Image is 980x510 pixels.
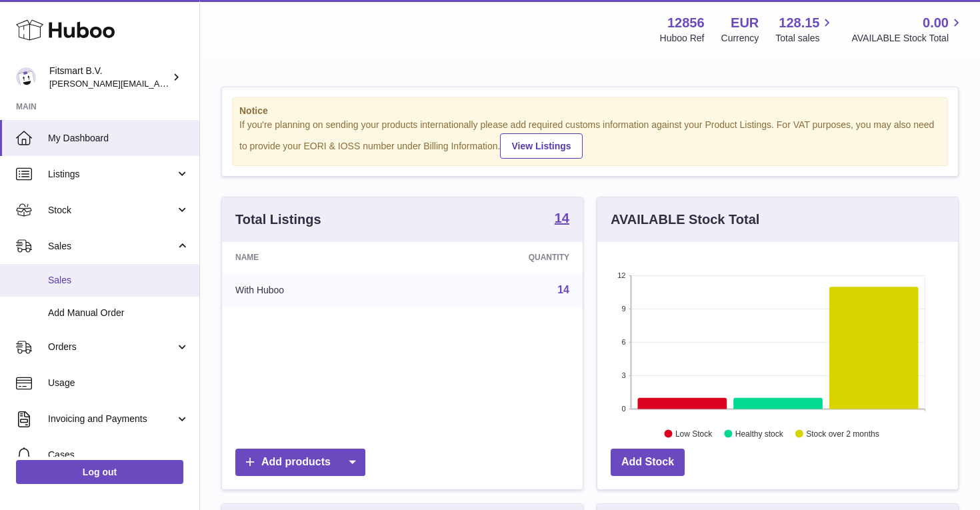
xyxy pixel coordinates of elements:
span: Sales [48,240,175,253]
span: Cases [48,449,189,461]
div: Huboo Ref [660,32,705,45]
a: View Listings [500,133,582,159]
a: Add products [235,449,365,476]
th: Name [222,242,412,273]
strong: 12856 [667,14,705,32]
th: Quantity [412,242,583,273]
span: 128.15 [779,14,819,32]
span: Total sales [775,32,835,45]
a: Log out [16,460,183,484]
div: Fitsmart B.V. [49,65,169,90]
span: AVAILABLE Stock Total [851,32,964,45]
span: [PERSON_NAME][EMAIL_ADDRESS][DOMAIN_NAME] [49,78,267,89]
span: Sales [48,274,189,287]
h3: AVAILABLE Stock Total [611,211,759,229]
span: My Dashboard [48,132,189,145]
strong: 14 [555,211,569,225]
text: Healthy stock [735,429,784,438]
text: 3 [621,371,625,379]
span: Add Manual Order [48,307,189,319]
a: 0.00 AVAILABLE Stock Total [851,14,964,45]
span: Orders [48,341,175,353]
strong: EUR [731,14,759,32]
span: Invoicing and Payments [48,413,175,425]
img: jonathan@leaderoo.com [16,67,36,87]
a: 14 [555,211,569,227]
div: Currency [721,32,759,45]
a: 14 [557,284,569,295]
td: With Huboo [222,273,412,307]
text: Low Stock [675,429,713,438]
text: 6 [621,338,625,346]
a: Add Stock [611,449,685,476]
span: Stock [48,204,175,217]
text: 12 [617,271,625,279]
text: 9 [621,305,625,313]
span: 0.00 [923,14,949,32]
text: Stock over 2 months [806,429,879,438]
span: Listings [48,168,175,181]
span: Usage [48,377,189,389]
div: If you're planning on sending your products internationally please add required customs informati... [239,119,941,159]
a: 128.15 Total sales [775,14,835,45]
text: 0 [621,405,625,413]
h3: Total Listings [235,211,321,229]
strong: Notice [239,105,941,117]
